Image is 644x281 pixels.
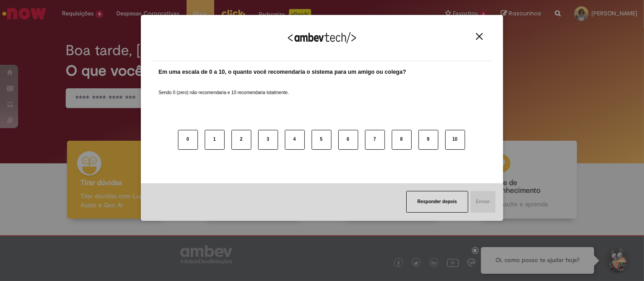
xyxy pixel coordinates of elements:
[285,130,305,150] button: 4
[365,130,385,150] button: 7
[312,130,332,150] button: 5
[476,33,483,40] img: Close
[473,33,485,40] button: Close
[159,68,406,76] label: Em uma escala de 0 a 10, o quanto você recomendaria o sistema para um amigo ou colega?
[418,130,438,150] button: 9
[445,130,465,150] button: 10
[258,130,278,150] button: 3
[288,32,356,43] img: Logo Ambevtech
[205,130,225,150] button: 1
[338,130,358,150] button: 6
[178,130,198,150] button: 0
[392,130,412,150] button: 8
[231,130,251,150] button: 2
[406,191,468,213] button: Responder depois
[159,79,289,96] label: Sendo 0 (zero) não recomendaria e 10 recomendaria totalmente.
